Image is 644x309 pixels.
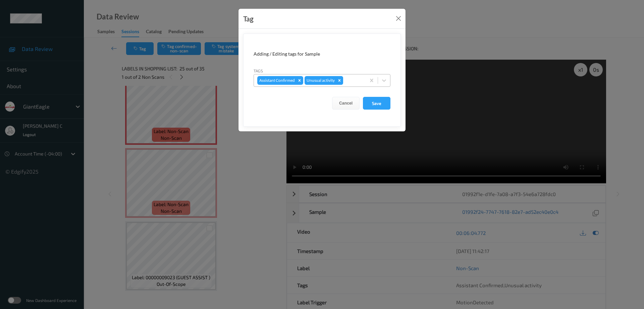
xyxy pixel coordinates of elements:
[254,68,263,74] label: Tags
[394,14,403,23] button: Close
[363,97,390,110] button: Save
[336,76,343,85] div: Remove Unusual activity
[254,51,390,57] div: Adding / Editing tags for Sample
[305,76,336,85] div: Unusual activity
[296,76,303,85] div: Remove Assistant Confirmed
[332,97,360,110] button: Cancel
[243,13,254,24] div: Tag
[257,76,296,85] div: Assistant Confirmed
